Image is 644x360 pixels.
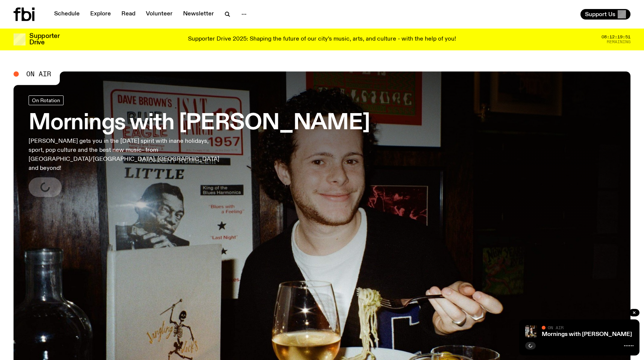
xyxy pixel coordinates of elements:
[86,9,115,20] a: Explore
[548,325,564,330] span: On Air
[50,9,84,20] a: Schedule
[29,95,370,197] a: Mornings with [PERSON_NAME][PERSON_NAME] gets you in the [DATE] spirit with inane holidays, sport...
[585,11,615,18] span: Support Us
[29,113,370,134] h3: Mornings with [PERSON_NAME]
[29,137,221,173] p: [PERSON_NAME] gets you in the [DATE] spirit with inane holidays, sport, pop culture and the best ...
[602,35,630,39] span: 08:12:19:51
[607,40,630,44] span: Remaining
[179,9,218,20] a: Newsletter
[580,9,630,20] button: Support Us
[117,9,140,20] a: Read
[32,97,60,103] span: On Rotation
[188,36,456,43] p: Supporter Drive 2025: Shaping the future of our city’s music, arts, and culture - with the help o...
[26,71,51,77] span: On Air
[141,9,177,20] a: Volunteer
[542,331,632,337] a: Mornings with [PERSON_NAME]
[525,325,537,337] img: Sam blankly stares at the camera, brightly lit by a camera flash wearing a hat collared shirt and...
[29,33,59,46] h3: Supporter Drive
[29,95,64,105] a: On Rotation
